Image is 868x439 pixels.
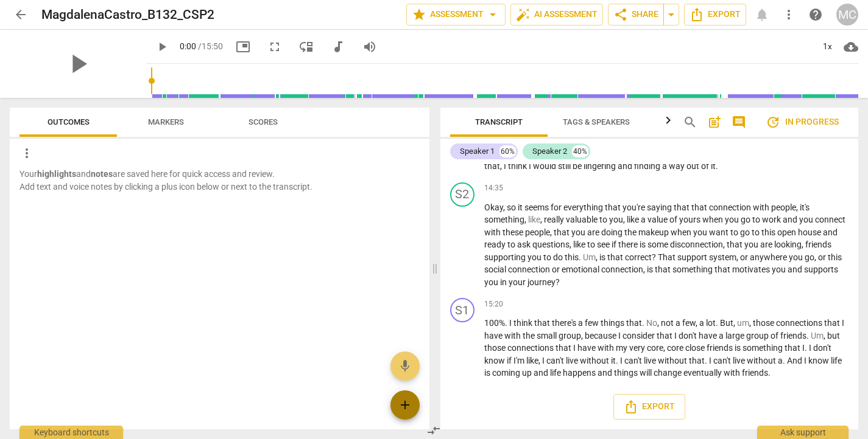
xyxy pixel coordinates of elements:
span: that [605,202,623,212]
span: people [771,202,796,212]
span: , [814,252,818,262]
span: you [789,252,805,262]
span: Filler word [737,318,749,328]
span: , [802,240,805,249]
span: to [543,252,553,262]
button: Share [608,4,664,26]
span: update [766,115,780,130]
span: , [581,331,585,340]
button: Switch to audio player [327,36,349,58]
span: work [762,215,783,224]
span: of [669,215,679,224]
span: 0:00 [180,41,196,51]
span: because [585,331,618,340]
span: , [824,331,827,340]
span: and [823,227,838,237]
span: the [624,227,638,237]
span: way [669,161,686,171]
span: , [524,215,528,224]
span: think [513,318,534,328]
span: emotional [562,264,601,274]
span: That [658,252,677,262]
span: . [705,356,709,365]
span: that [715,264,732,274]
span: Export [624,399,675,414]
span: is [647,264,655,274]
span: this [828,252,842,262]
span: it [611,356,616,365]
span: Filler word [646,318,657,328]
button: View player as separate pane [295,36,317,58]
span: questions [532,240,570,249]
span: in [500,277,509,287]
span: you [609,215,623,224]
span: see [597,240,612,249]
span: is [599,252,607,262]
button: Picture in picture [232,36,254,58]
span: few [585,318,601,328]
span: to [730,227,740,237]
span: something [672,264,715,274]
span: those [753,318,776,328]
span: live [644,356,658,365]
span: looking [774,240,802,249]
div: Ask support [757,426,849,439]
span: , [596,252,599,262]
span: Markers [148,117,184,126]
span: . [806,331,811,340]
button: Show/Hide comments [729,112,749,132]
span: search [683,115,697,130]
span: volume_up [362,40,377,54]
span: , [643,264,647,274]
span: . [616,356,620,365]
span: can't [624,356,644,365]
span: it's [800,202,810,212]
span: have [577,343,598,353]
span: your [509,277,528,287]
span: Assessment [412,7,500,22]
span: connections [776,318,824,328]
span: mic [398,359,412,373]
span: when [702,215,725,224]
span: I [509,318,513,328]
span: with [504,331,523,340]
span: I [809,343,813,353]
span: core [667,343,685,353]
span: supports [804,264,838,274]
span: I [618,331,623,340]
span: 100% [484,318,505,328]
span: Transcript [475,117,523,126]
span: makeup [638,227,671,237]
span: or [818,252,828,262]
span: live [566,356,580,365]
span: support [677,252,709,262]
span: that [727,240,744,249]
span: this [565,252,579,262]
span: Export [690,7,741,22]
span: compare_arrows [426,423,441,438]
span: more_vert [19,146,34,161]
span: without [580,356,611,365]
button: Sharing summary [663,4,679,26]
div: 1x [816,37,839,57]
span: go [741,215,752,224]
span: to [507,240,517,249]
span: something [484,215,524,224]
span: you [528,252,543,262]
span: for [551,202,563,212]
span: I [573,343,577,353]
span: go [740,227,752,237]
span: or [740,252,750,262]
span: , [723,240,727,249]
span: supporting [484,252,528,262]
span: . [805,343,809,353]
span: , [663,343,667,353]
span: everything [563,202,605,212]
span: that [554,227,571,237]
span: are [760,240,774,249]
span: yours [679,215,702,224]
div: Keyboard shortcuts [19,426,123,439]
span: arrow_back [13,7,28,22]
span: if [507,356,513,365]
span: that [824,318,842,328]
